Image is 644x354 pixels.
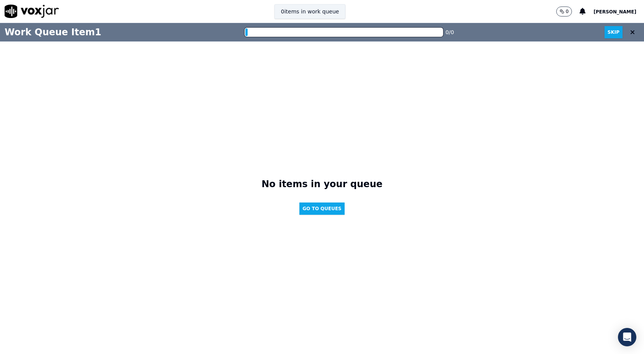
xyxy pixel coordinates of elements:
div: Open Intercom Messenger [618,328,636,346]
span: [PERSON_NAME] [593,9,636,15]
p: 0 [566,8,569,15]
button: [PERSON_NAME] [593,7,644,16]
div: 0 / 0 [445,28,454,36]
h3: No items in your queue [261,178,383,199]
button: 0items in work queue [274,4,346,19]
button: Skip [605,26,623,38]
button: Go to Queues [299,203,345,215]
img: voxjar logo [5,5,59,18]
button: 0 [556,7,580,16]
button: 0 [556,7,572,16]
h1: Work Queue Item 1 [5,26,101,38]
